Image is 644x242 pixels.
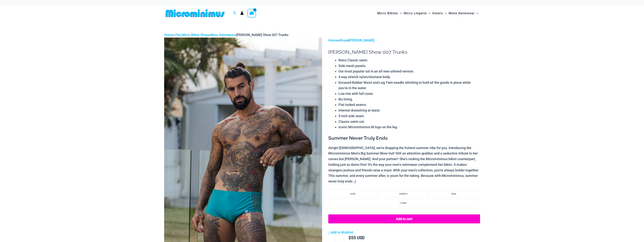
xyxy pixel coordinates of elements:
nav: Site Navigation [376,7,480,20]
li: Our most popular cut in an all new unlined version. [338,69,480,74]
span: [PERSON_NAME] Show 007 Trunks [236,33,288,37]
span: large [451,192,456,195]
h1: [PERSON_NAME] Show 007 Trunks [328,49,480,55]
span: medium [399,192,407,195]
span: Micro Bikinis [377,8,398,18]
span: » » » [164,33,288,37]
a: OutersMenu ToggleMenu Toggle [431,8,448,19]
span: $ [349,235,351,240]
span: Menu Toggle [398,8,402,18]
li: medium [379,190,428,197]
a: Micro LingerieMenu ToggleMenu Toggle [403,8,431,19]
a: Search icon link [233,11,237,16]
a: Account icon link [240,11,244,15]
a: Mens SwimwearMenu ToggleMenu Toggle [448,8,479,19]
button: Add to cart [328,214,480,223]
li: 4 way stretch nylon/elastane body. [338,74,480,80]
li: Iconic Microminimus M logo on the leg. [338,124,480,130]
p: Alright [DEMOGRAPHIC_DATA], we're dropping the hottest summer vibe for you. Introducing the Micro... [328,145,480,184]
li: Low rise with full cover. [338,91,480,96]
span: x-large [400,202,407,204]
li: Encased Rubber Waist and Leg Twin needle stitching to hold all the goods in place while you’re in... [338,80,480,91]
span: Outers [432,8,443,18]
a: Home [164,33,173,37]
li: large [429,190,478,197]
a: Add to Wishlist [328,230,353,235]
li: 5 inch side seam. [338,113,480,119]
a: Home [328,38,338,42]
a: Micro BikinisMenu ToggleMenu Toggle [376,8,403,19]
li: small [328,190,377,197]
li: Internal drawstring at waist. [338,108,480,113]
h3: Summer Never Truly Ends [328,135,480,141]
a: [PERSON_NAME] [349,38,374,42]
a: View Shopping Cart, empty [247,9,256,17]
span: Menu Toggle [475,8,478,18]
span: Menu Toggle [427,8,430,18]
a: Shop [339,38,347,42]
li: x-large [328,199,478,207]
bdi: 55 USD [349,235,365,240]
a: Mens Swimwear [210,33,235,37]
a: The Micro Bikini Shop [175,33,208,37]
span: Add to Wishlist [331,230,353,234]
li: Retro Classic swim. [338,57,480,63]
p: > > [328,38,480,43]
span: Micro Lingerie [404,8,427,18]
span: small [350,192,355,195]
img: MM SHOP LOGO FLAT [164,9,226,17]
span: Menu Toggle [443,8,447,18]
li: Classic swim cut. [338,119,480,124]
li: No lining. [338,96,480,102]
li: Flat locked seams. [338,102,480,108]
span: Mens Swimwear [449,8,475,18]
li: Side mesh panels. [338,63,480,69]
